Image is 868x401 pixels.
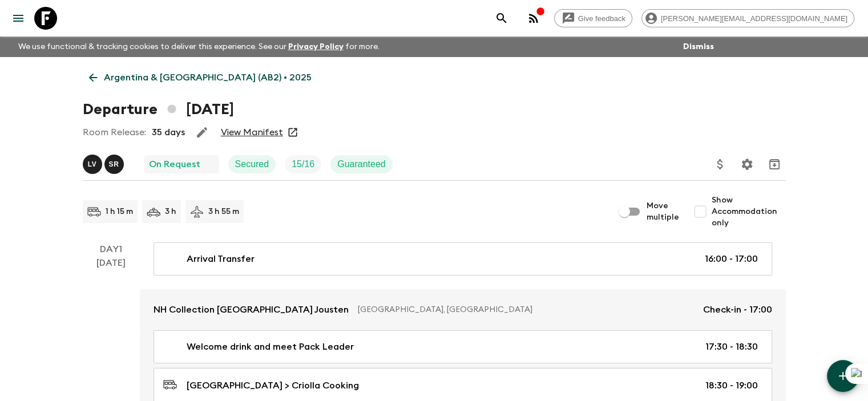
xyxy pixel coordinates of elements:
p: Check-in - 17:00 [703,303,772,317]
p: Welcome drink and meet Pack Leader [187,340,354,354]
p: Argentina & [GEOGRAPHIC_DATA] (AB2) • 2025 [104,71,312,84]
a: NH Collection [GEOGRAPHIC_DATA] Jousten[GEOGRAPHIC_DATA], [GEOGRAPHIC_DATA]Check-in - 17:00 [140,289,786,330]
a: Welcome drink and meet Pack Leader17:30 - 18:30 [154,330,772,363]
p: On Request [149,157,200,171]
span: [PERSON_NAME][EMAIL_ADDRESS][DOMAIN_NAME] [655,14,854,23]
a: Argentina & [GEOGRAPHIC_DATA] (AB2) • 2025 [83,66,318,89]
p: We use functional & tracking cookies to deliver this experience. See our for more. [14,37,384,57]
button: Update Price, Early Bird Discount and Costs [709,153,732,176]
p: S R [109,160,119,169]
a: Arrival Transfer16:00 - 17:00 [154,242,772,276]
div: Secured [228,155,276,173]
div: Trip Fill [285,155,321,173]
p: [GEOGRAPHIC_DATA] > Criolla Cooking [187,379,359,392]
a: Privacy Policy [288,43,344,51]
button: Settings [736,153,758,176]
span: Give feedback [572,14,632,23]
p: Guaranteed [337,157,386,171]
div: [PERSON_NAME][EMAIL_ADDRESS][DOMAIN_NAME] [641,9,854,27]
a: View Manifest [221,127,283,138]
span: Show Accommodation only [712,195,786,229]
p: Secured [235,157,269,171]
span: Move multiple [647,200,680,223]
p: 1 h 15 m [106,206,133,217]
p: Day 1 [83,242,140,256]
p: 3 h 55 m [208,206,239,217]
p: [GEOGRAPHIC_DATA], [GEOGRAPHIC_DATA] [358,304,694,315]
a: Give feedback [554,9,632,27]
p: 3 h [165,206,176,217]
button: Archive (Completed, Cancelled or Unsynced Departures only) [763,153,786,176]
button: search adventures [490,7,513,30]
p: NH Collection [GEOGRAPHIC_DATA] Jousten [154,303,349,317]
button: menu [7,7,30,30]
p: Arrival Transfer [187,252,255,266]
p: 16:00 - 17:00 [705,252,758,266]
h1: Departure [DATE] [83,98,234,121]
span: Lucas Valentim, Sol Rodriguez [83,158,126,167]
p: 15 / 16 [292,157,314,171]
p: 18:30 - 19:00 [705,379,758,392]
p: L V [88,160,97,169]
button: Dismiss [680,39,717,55]
p: 17:30 - 18:30 [705,340,758,354]
p: Room Release: [83,125,146,139]
button: LVSR [83,155,126,174]
p: 35 days [152,125,185,139]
